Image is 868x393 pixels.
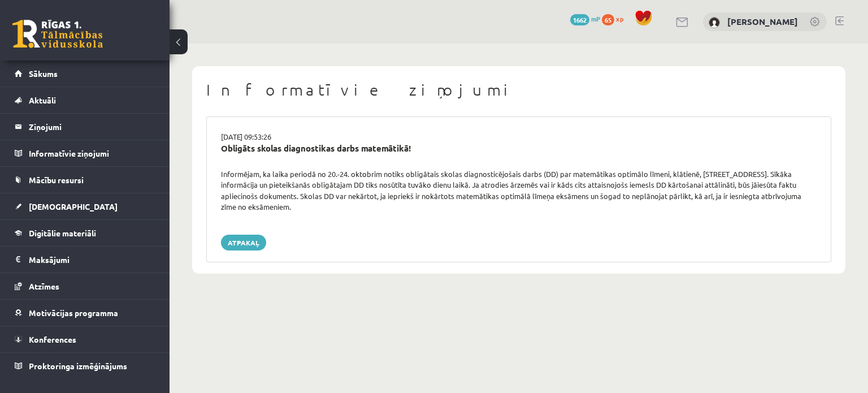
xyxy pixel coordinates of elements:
a: 1662 mP [570,14,600,23]
a: Digitālie materiāli [15,220,155,246]
span: Mācību resursi [29,175,84,185]
span: Atzīmes [29,281,59,291]
a: Rīgas 1. Tālmācības vidusskola [12,20,103,48]
span: Sākums [29,68,58,79]
a: Informatīvie ziņojumi [15,140,155,166]
a: Ziņojumi [15,114,155,140]
span: [DEMOGRAPHIC_DATA] [29,201,118,211]
span: Digitālie materiāli [29,228,96,238]
a: Aktuāli [15,87,155,113]
a: Maksājumi [15,247,155,273]
legend: Ziņojumi [29,114,155,140]
span: Aktuāli [29,95,56,105]
a: Motivācijas programma [15,300,155,326]
a: [PERSON_NAME] [727,16,798,27]
span: 65 [602,14,614,25]
div: [DATE] 09:53:26 [212,131,825,142]
a: Konferences [15,326,155,352]
span: Motivācijas programma [29,308,118,318]
h1: Informatīvie ziņojumi [206,80,831,100]
a: Mācību resursi [15,167,155,193]
a: 65 xp [602,14,629,23]
span: 1662 [570,14,589,25]
span: mP [591,14,600,23]
a: Proktoringa izmēģinājums [15,353,155,379]
a: Atzīmes [15,273,155,299]
div: Informējam, ka laika periodā no 20.-24. oktobrim notiks obligātais skolas diagnosticējošais darbs... [212,169,825,213]
img: Elza Veinberga [709,17,720,28]
span: Proktoringa izmēģinājums [29,361,127,371]
legend: Informatīvie ziņojumi [29,140,155,166]
a: [DEMOGRAPHIC_DATA] [15,193,155,219]
legend: Maksājumi [29,247,155,273]
span: Konferences [29,334,76,344]
span: xp [616,14,623,23]
a: Atpakaļ [221,235,266,251]
a: Sākums [15,61,155,87]
div: Obligāts skolas diagnostikas darbs matemātikā! [221,142,817,155]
